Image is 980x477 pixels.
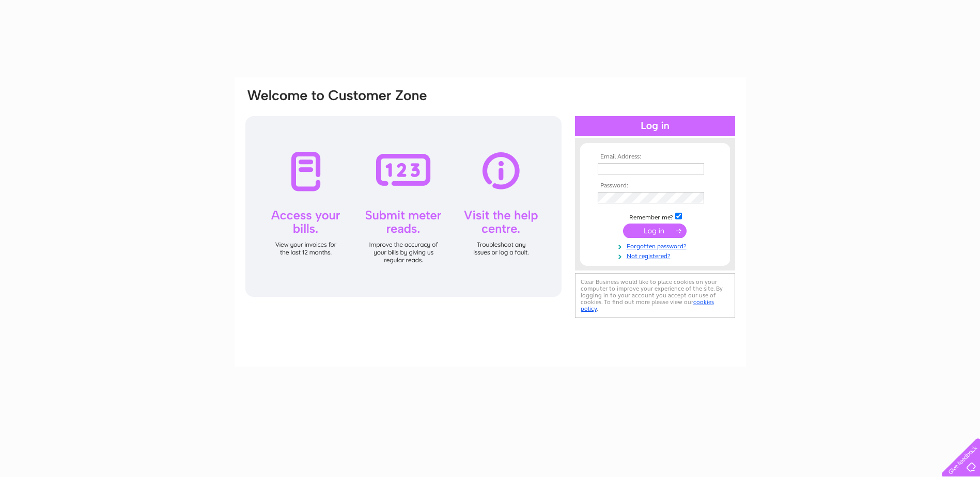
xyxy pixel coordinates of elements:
[595,153,715,161] th: Email Address:
[595,211,715,221] td: Remember me?
[598,250,715,260] a: Not registered?
[575,273,735,318] div: Clear Business would like to place cookies on your computer to improve your experience of the sit...
[581,298,714,312] a: cookies policy
[595,182,715,189] th: Password:
[623,224,687,238] input: Submit
[598,241,715,250] a: Forgotten password?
